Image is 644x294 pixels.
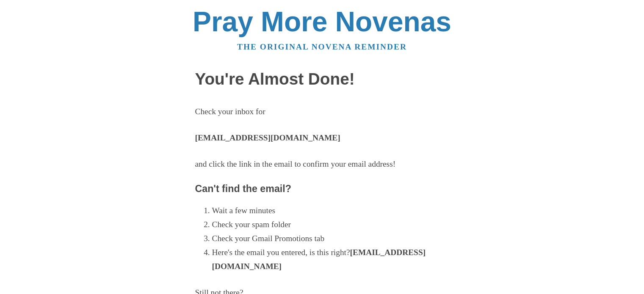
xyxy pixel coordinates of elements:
[195,184,449,195] h3: Can't find the email?
[193,6,451,37] a: Pray More Novenas
[212,248,426,271] strong: [EMAIL_ADDRESS][DOMAIN_NAME]
[195,133,340,142] strong: [EMAIL_ADDRESS][DOMAIN_NAME]
[195,157,449,171] p: and click the link in the email to confirm your email address!
[212,218,449,232] li: Check your spam folder
[212,204,449,218] li: Wait a few minutes
[212,232,449,246] li: Check your Gmail Promotions tab
[195,70,449,88] h1: You're Almost Done!
[212,246,449,274] li: Here's the email you entered, is this right?
[237,42,407,51] a: The original novena reminder
[195,105,449,119] p: Check your inbox for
